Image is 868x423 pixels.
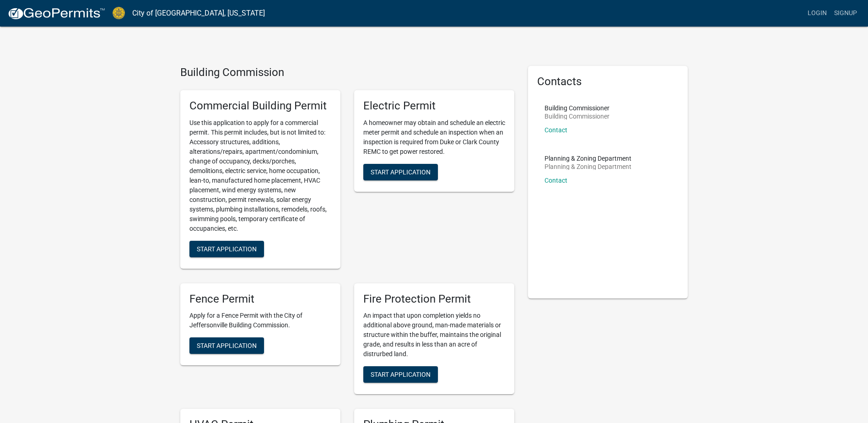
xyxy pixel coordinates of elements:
[189,337,264,354] button: Start Application
[545,163,631,170] p: Planning & Zoning Department
[363,118,505,157] p: A homeowner may obtain and schedule an electric meter permit and schedule an inspection when an i...
[545,126,567,134] a: Contact
[113,7,125,19] img: City of Jeffersonville, Indiana
[545,177,567,184] a: Contact
[363,164,438,180] button: Start Application
[189,241,264,257] button: Start Application
[363,99,505,113] h5: Electric Permit
[189,99,331,113] h5: Commercial Building Permit
[830,5,861,22] a: Signup
[132,5,265,21] a: City of [GEOGRAPHIC_DATA], [US_STATE]
[180,66,514,79] h4: Building Commission
[363,293,505,306] h5: Fire Protection Permit
[545,155,631,162] p: Planning & Zoning Department
[371,371,431,378] span: Start Application
[197,245,257,252] span: Start Application
[197,342,257,349] span: Start Application
[545,105,609,111] p: Building Commissioner
[804,5,830,22] a: Login
[371,168,431,175] span: Start Application
[363,311,505,359] p: An impact that upon completion yields no additional above ground, man-made materials or structure...
[545,113,609,119] p: Building Commissioner
[189,118,331,233] p: Use this application to apply for a commercial permit. This permit includes, but is not limited t...
[189,293,331,306] h5: Fence Permit
[537,75,679,88] h5: Contacts
[363,366,438,383] button: Start Application
[189,311,331,330] p: Apply for a Fence Permit with the City of Jeffersonville Building Commission.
